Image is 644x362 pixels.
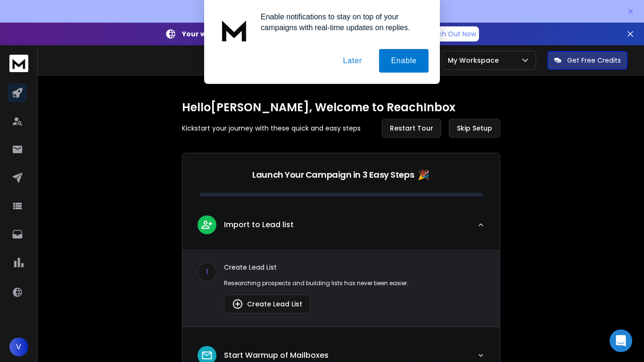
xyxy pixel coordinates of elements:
[224,350,329,361] p: Start Warmup of Mailboxes
[457,123,492,133] span: Skip Setup
[252,168,414,181] p: Launch Your Campaign in 3 Easy Steps
[182,123,361,133] p: Kickstart your journey with these quick and easy steps
[224,280,485,287] p: Researching prospects and building lists has never been easier.
[182,249,500,327] div: leadImport to Lead list
[9,337,28,356] button: V
[224,263,485,272] p: Create Lead List
[182,208,500,249] button: leadImport to Lead list
[224,219,294,230] p: Import to Lead list
[232,298,243,310] img: lead
[382,119,441,138] button: Restart Tour
[449,119,500,138] button: Skip Setup
[418,168,429,181] span: 🎉
[215,11,253,49] img: notification icon
[182,100,500,115] h1: Hello [PERSON_NAME] , Welcome to ReachInbox
[201,349,213,362] img: lead
[201,219,213,230] img: lead
[198,263,216,281] div: 1
[253,11,429,33] div: Enable notifications to stay on top of your campaigns with real-time updates on replies.
[224,295,310,313] button: Create Lead List
[379,49,429,73] button: Enable
[331,49,373,73] button: Later
[610,329,632,352] div: Open Intercom Messenger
